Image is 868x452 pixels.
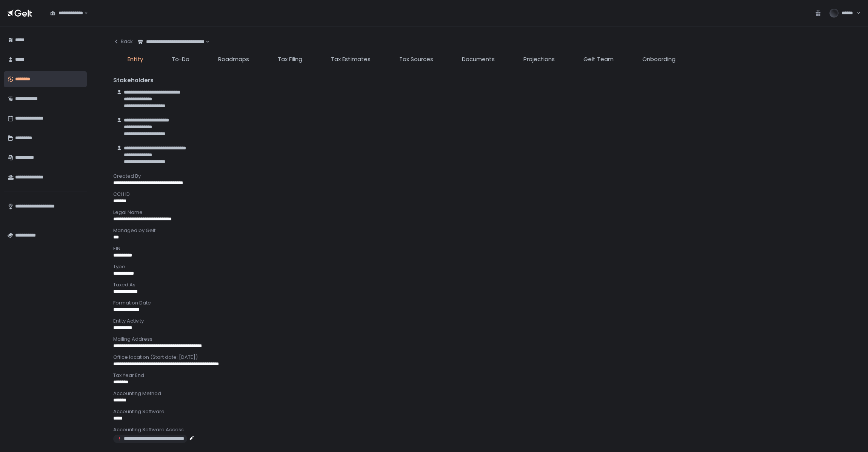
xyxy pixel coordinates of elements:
div: Tax Year End [113,372,857,379]
div: CCH ID [113,191,857,198]
input: Search for option [205,38,205,46]
span: Entity [128,55,143,64]
div: Stakeholders [113,76,857,85]
div: Managed by Gelt [113,227,857,234]
div: Office location (Start date: [DATE]) [113,354,857,361]
span: To-Do [172,55,189,64]
span: Tax Estimates [331,55,371,64]
div: Accounting Method [113,390,857,397]
div: Search for option [45,5,88,21]
div: Legal Name [113,209,857,216]
div: Back [113,38,133,45]
span: Documents [462,55,495,64]
div: Entity Activity [113,318,857,324]
div: EIN [113,245,857,252]
input: Search for option [83,9,83,17]
div: Search for option [133,34,209,50]
span: Tax Filing [278,55,302,64]
div: Accounting Software Access [113,426,857,433]
div: Taxed As [113,281,857,288]
button: Back [113,34,133,49]
div: Type [113,263,857,270]
div: Accounting Software [113,408,857,415]
span: Tax Sources [399,55,433,64]
span: Onboarding [642,55,676,64]
span: Projections [523,55,555,64]
span: Roadmaps [218,55,249,64]
div: Created By [113,173,857,180]
div: Mailing Address [113,336,857,343]
div: Formation Date [113,300,857,306]
span: Gelt Team [583,55,614,64]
